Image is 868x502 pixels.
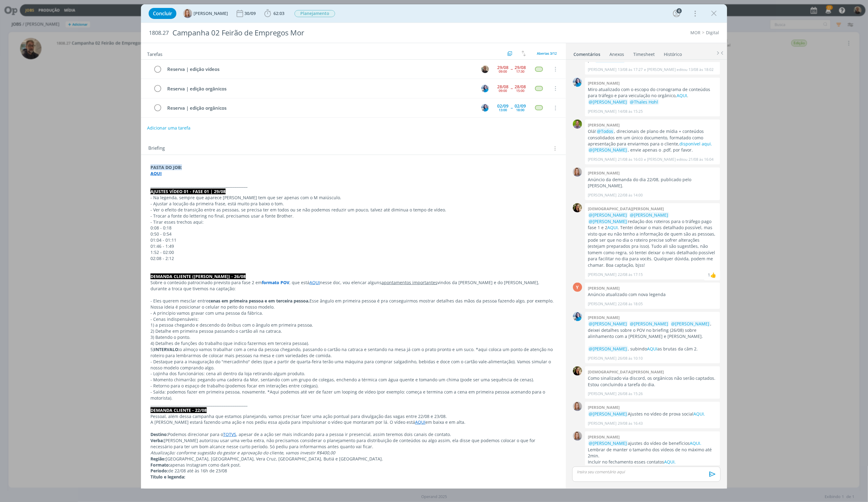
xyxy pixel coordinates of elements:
div: dialog [141,4,727,489]
button: E [480,103,490,112]
p: 2) Detalhe em primeira pessoa passando o cartão ali na catraca. [150,328,556,334]
img: T [573,119,582,129]
span: Planejamento [295,10,335,17]
img: A [183,9,192,18]
span: e [PERSON_NAME] editou [644,67,688,72]
p: Podemos direcionar para o , apesar de a ação ser mais indicando para a pessoa ir presencial, assi... [150,431,556,438]
span: @[PERSON_NAME] [671,321,710,327]
p: [PERSON_NAME] [588,301,617,307]
p: Como sinalizado via discord, os orgânicos não serão captados. Estou concluindo a tarefa do dia. [588,375,717,388]
p: - Saída: podemos fazer em primeira pessoa, novamente. *Aqui podemos até ver de fazer um looping d... [150,389,556,401]
button: 62:03 [263,9,286,18]
p: [PERSON_NAME] [588,192,617,198]
p: Pessoal, além dessa campanha que estamos planejando, vamos precisar fazer uma ação pontual para d... [150,413,556,420]
span: @[PERSON_NAME] [589,411,627,417]
div: Y [573,283,582,292]
p: - Eles querem mesclar entre Esse ângulo em primeira pessoa é pra conseguirmos mostrar detalhes da... [150,298,556,310]
img: A [573,402,582,411]
span: 22/08 às 17:15 [618,272,643,277]
p: - Cenas indispensáveis: [150,316,556,322]
u: apontamentos importantes [382,280,437,285]
span: 62:03 [273,10,284,16]
p: - Ver o efeito de transição entre as pessoas, se precisa ter em todos ou se não podemos reduzir u... [150,207,556,213]
strong: Destino: [150,431,168,437]
span: 22/08 às 14:00 [618,192,643,198]
p: [PERSON_NAME] [588,67,617,72]
p: - Tirar esses trechos aqui: [150,219,556,225]
p: - Na legenda, sempre que aparece [PERSON_NAME] tem que ser apenas com o M maiúsculo. [150,195,556,201]
div: Anexos [609,51,624,57]
strong: AJUSTES VÍDEO 01 - FASE 01 | 29/08 [150,189,226,194]
p: Olá! , direcionais de plano de mídia + conteúdos consolidados em um único documento, formatado co... [588,128,717,153]
p: [GEOGRAPHIC_DATA], [GEOGRAPHIC_DATA], Vera Cruz, [GEOGRAPHIC_DATA], Butiá e [GEOGRAPHIC_DATA]. [150,456,556,462]
a: AQUI [415,419,425,425]
p: [PERSON_NAME] [588,272,617,277]
span: @[PERSON_NAME] [589,346,627,352]
em: Atualização: conforme sugestão do gestor e aprovação do cliente, vamos investir R$400,00 [150,450,335,456]
div: 17:30 [516,70,524,73]
p: [PERSON_NAME] [588,109,617,114]
p: - Ajustar a locução da primeira frase, está muito pra baixo o tom. [150,201,556,207]
strong: Verba: [150,438,164,443]
p: 4) Detalhes de funções do trabalho (que indico fazermos em terceira pessoa). [150,340,556,346]
b: [PERSON_NAME] [588,434,620,440]
p: , subindo as brutas da câm 2. [588,346,717,352]
strong: Período: [150,468,168,474]
div: 28/08 [497,85,508,89]
div: 30/09 [244,11,257,16]
div: Reserva | edição vídeos [165,65,476,73]
strong: Formato: [150,462,170,468]
a: Timesheet [633,49,655,57]
a: AQUI. [694,411,705,417]
p: 5) o almoço vamos trabalhar com a cena da pessoa chegando, passando o cartão na catraca e sentand... [150,346,556,359]
p: 01:46 - 1:49 [150,243,556,249]
p: [PERSON_NAME] autorizou usar uma verba extra, não precisamos considerar o planejamento para distr... [150,438,556,450]
span: 1808.27 [149,30,169,36]
a: AQUI [150,170,162,176]
img: C [573,203,582,212]
p: Anúncio atualizado com nova legenda [588,291,717,298]
strong: DEMANDA CLIENTE - 22/08 [150,407,207,413]
span: 29/08 às 16:43 [618,421,643,426]
div: 09:00 [499,70,507,73]
span: Abertas 3/12 [537,51,557,56]
a: AQUI. [690,440,702,446]
span: Briefing [148,145,165,152]
span: 26/08 às 15:26 [618,391,643,397]
img: E [573,78,582,87]
p: [PERSON_NAME] [588,356,617,361]
div: 15:00 [516,89,524,92]
span: @[PERSON_NAME] [589,212,627,218]
span: 22/08 às 18:05 [618,301,643,307]
p: ajustes do vídeo de benefícios [588,440,717,446]
a: AQUI [309,280,320,285]
strong: _____________________________________________________ [150,401,248,407]
span: 21/08 às 16:03 [618,157,643,162]
b: [PERSON_NAME] [588,405,620,410]
p: 1) a pessoa chegando e descendo do ônibus com o ângulo em primeira pessoa. [150,322,556,328]
b: [PERSON_NAME] [588,285,620,291]
a: MOR [690,30,700,35]
strong: PASTA DO JOB: [150,164,182,170]
span: @[PERSON_NAME] [589,321,627,327]
a: Comentários [573,49,601,57]
p: - Retorno para o espaço de trabalho (podemos focar em interações entre colegas). [150,383,556,389]
p: 01:04 - 01:11 [150,237,556,243]
a: AQUI. [664,459,676,465]
button: Concluir [149,8,176,19]
img: R [481,65,489,73]
p: 02:08 - 2:12 [150,255,556,262]
b: [PERSON_NAME] [588,80,620,86]
span: -- [511,86,512,90]
p: Sobre o conteúdo patrocinado previsto para fase 2 em , que está nesse doc, vou elencar alguns vin... [150,280,556,292]
span: 14/08 às 15:25 [618,109,643,114]
strong: INTERVALO: [154,346,179,352]
p: 1:52 - 02:00 [150,249,556,255]
span: Concluir [153,11,172,16]
div: 13:00 [499,108,507,112]
a: AQUI [647,346,658,352]
button: 6 [672,9,682,18]
b: [PERSON_NAME] [588,170,620,176]
span: [PERSON_NAME] [193,11,228,16]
